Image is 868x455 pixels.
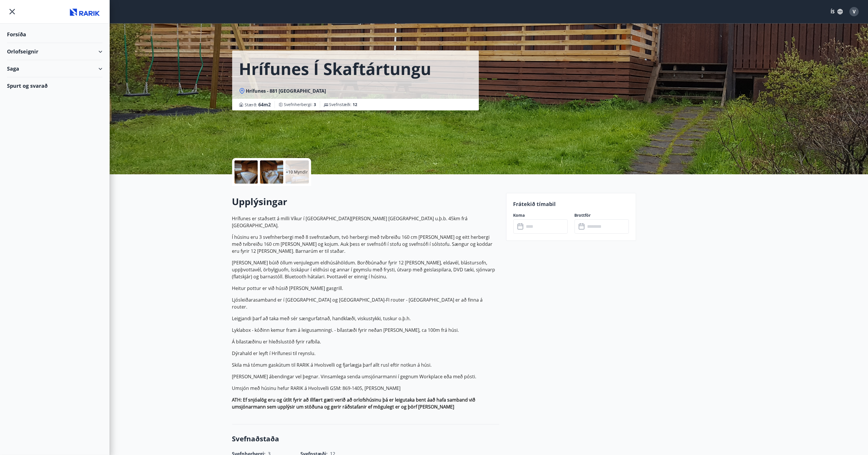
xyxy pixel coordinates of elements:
[575,212,629,218] label: Brottför
[7,77,102,94] div: Spurt og svarað
[314,102,316,107] span: 3
[232,296,499,310] p: Ljósleiðarasamband er í [GEOGRAPHIC_DATA] og [GEOGRAPHIC_DATA]-FI router - [GEOGRAPHIC_DATA] er a...
[232,195,499,208] h2: Upplýsingar
[232,327,499,334] p: Lyklabox - kóðinn kemur fram á leigusamningi. - bílastæði fyrir neðan [PERSON_NAME], ca 100m frá ...
[239,58,432,80] h1: Hrífunes í Skaftártungu
[232,234,499,255] p: Í húsinu eru 3 svefnherbergi með 8 svefnstæðum, tvö herbergi með tvíbreiðu 160 cm [PERSON_NAME] o...
[232,285,499,292] p: Heitur pottur er við húsið [PERSON_NAME] gasgrill.
[847,5,861,19] button: V
[259,101,271,108] span: 64 m2
[232,361,499,368] p: Skila má tómum gaskútum til RARIK á Hvolsvelli og fjarlægja þarf allt rusl eftir notkun á húsi.
[246,88,326,94] span: Hrífunes - 881 [GEOGRAPHIC_DATA]
[513,200,629,208] p: Frátekið tímabil
[329,102,358,108] span: Svefnstæði :
[7,60,102,77] div: Saga
[232,215,499,229] p: Hrífunes er staðsett á milli Víkur í [GEOGRAPHIC_DATA][PERSON_NAME] [GEOGRAPHIC_DATA] u.þ.b. 45km...
[232,373,499,380] p: [PERSON_NAME] ábendingar vel þegnar. Vinsamlega senda umsjónarmanni í gegnum Workplace eða með pó...
[232,434,499,444] h3: Svefnaðstaða
[7,6,17,17] button: menu
[286,169,308,175] p: +10 Myndir
[7,26,102,43] div: Forsíða
[232,259,499,280] p: [PERSON_NAME] búið öllum venjulegum eldhúsáhöldum. Borðbúnaður fyrir 12 [PERSON_NAME], eldavél, b...
[513,212,568,218] label: Koma
[232,397,476,410] strong: ATH: Ef snjóalög eru og útlit fyrir að illfært gæti verið að orlofshúsinu þá er leigutaka bent áa...
[7,43,102,60] div: Orlofseignir
[68,6,102,18] img: union_logo
[232,350,499,357] p: Dýrahald er leyft í Hrífunesi til reynslu.
[232,385,499,392] p: Umsjón með húsinu hefur RARIK á Hvolsvelli GSM: 869-1405, [PERSON_NAME]
[827,6,846,17] button: ÍS
[245,101,271,108] span: Stærð :
[232,315,499,322] p: Leigjandi þarf að taka með sér sængurfatnað, handklæði, viskustykki, tuskur o.þ.h.
[853,8,856,15] span: V
[284,102,316,108] span: Svefnherbergi :
[232,338,499,345] p: Á bílastæðinu er hleðslustöð fyrir rafbíla.
[353,102,358,107] span: 12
